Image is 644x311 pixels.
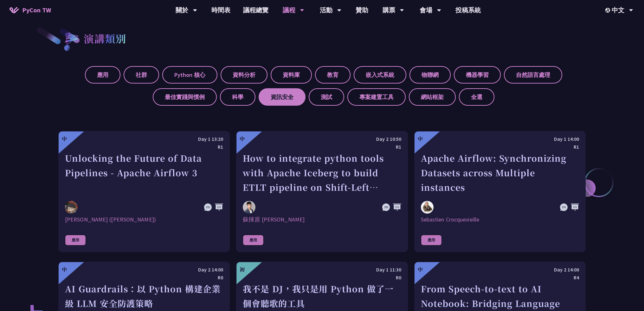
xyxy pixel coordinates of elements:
[240,266,245,273] div: 初
[65,135,223,143] div: Day 1 13:20
[459,88,494,106] label: 全選
[243,235,264,246] div: 應用
[421,151,579,195] div: Apache Airflow: Synchronizing Datasets across Multiple instances
[3,2,57,18] a: PyCon TW
[354,66,406,84] label: 嵌入式系統
[409,66,451,84] label: 物聯網
[421,143,579,151] div: R1
[153,88,217,106] label: 最佳實踐與慣例
[309,88,344,106] label: 測試
[243,274,401,282] div: R0
[243,266,401,274] div: Day 1 11:30
[421,135,579,143] div: Day 1 14:00
[58,131,230,252] a: 中 Day 1 13:20 R1 Unlocking the Future of Data Pipelines - Apache Airflow 3 李唯 (Wei Lee) [PERSON_N...
[409,88,456,106] label: 網站框架
[454,66,501,84] label: 機器學習
[243,201,255,214] img: 蘇揮原 Mars Su
[236,131,408,252] a: 中 Day 2 10:50 R1 How to integrate python tools with Apache Iceberg to build ETLT pipeline on Shif...
[421,201,434,214] img: Sebastien Crocquevieille
[421,266,579,274] div: Day 2 14:00
[65,235,86,246] div: 應用
[243,216,401,223] div: 蘇揮原 [PERSON_NAME]
[62,266,67,273] div: 中
[421,235,442,246] div: 應用
[605,8,612,13] img: Locale Icon
[315,66,351,84] label: 教育
[221,66,267,84] label: 資料分析
[84,31,126,46] h2: 演講類別
[62,135,67,143] div: 中
[418,266,423,273] div: 中
[124,66,159,84] label: 社群
[240,135,245,143] div: 中
[65,143,223,151] div: R1
[85,66,120,84] label: 應用
[65,266,223,274] div: Day 2 14:00
[271,66,312,84] label: 資料庫
[504,66,562,84] label: 自然語言處理
[162,66,217,84] label: Python 核心
[65,201,78,214] img: 李唯 (Wei Lee)
[347,88,406,106] label: 專案建置工具
[421,274,579,282] div: R4
[220,88,255,106] label: 科學
[10,7,19,13] img: Home icon of PyCon TW 2025
[243,151,401,195] div: How to integrate python tools with Apache Iceberg to build ETLT pipeline on Shift-Left Architecture
[65,216,223,223] div: [PERSON_NAME] ([PERSON_NAME])
[259,88,306,106] label: 資訊安全
[65,274,223,282] div: R0
[58,26,84,50] img: heading-bullet
[65,151,223,195] div: Unlocking the Future of Data Pipelines - Apache Airflow 3
[414,131,586,252] a: 中 Day 1 14:00 R1 Apache Airflow: Synchronizing Datasets across Multiple instances Sebastien Crocq...
[418,135,423,143] div: 中
[243,135,401,143] div: Day 2 10:50
[22,5,51,15] span: PyCon TW
[243,143,401,151] div: R1
[421,216,579,223] div: Sebastien Crocquevieille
